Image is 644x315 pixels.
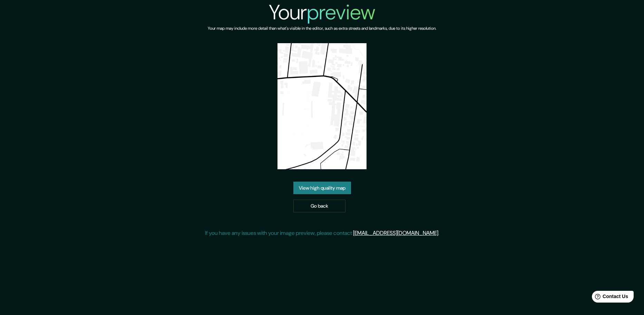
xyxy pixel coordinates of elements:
p: If you have any issues with your image preview, please contact . [205,229,439,237]
h6: Your map may include more detail than what's visible in the editor, such as extra streets and lan... [208,25,436,32]
iframe: Help widget launcher [583,288,636,307]
a: View high quality map [293,182,351,194]
img: created-map-preview [277,43,367,169]
a: [EMAIL_ADDRESS][DOMAIN_NAME] [353,229,438,237]
a: Go back [293,200,345,212]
